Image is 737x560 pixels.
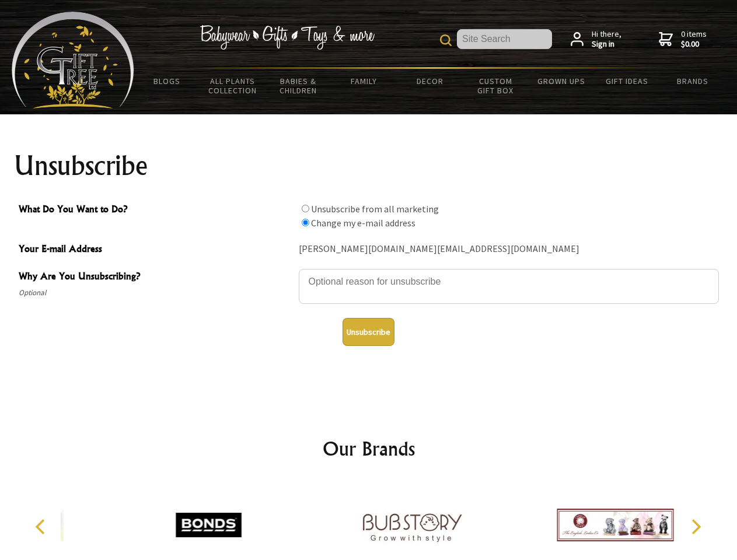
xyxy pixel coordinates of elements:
strong: $0.00 [681,39,707,50]
input: What Do You Want to Do? [302,205,309,212]
a: Family [331,69,397,93]
input: What Do You Want to Do? [302,219,309,226]
label: Change my e-mail address [311,217,415,229]
input: Site Search [457,29,552,49]
strong: Sign in [592,39,621,50]
button: Next [683,514,708,540]
a: Decor [397,69,463,93]
a: Hi there,Sign in [571,29,621,50]
a: Grown Ups [528,69,594,93]
label: Unsubscribe from all marketing [311,203,439,215]
img: product search [440,34,452,46]
textarea: Why Are You Unsubscribing? [299,269,719,304]
button: Unsubscribe [343,318,394,346]
span: 0 items [681,29,707,50]
span: Your E-mail Address [19,242,293,258]
a: Custom Gift Box [463,69,529,103]
a: Brands [660,69,726,93]
h2: Our Brands [23,435,714,463]
span: Optional [19,286,293,300]
span: Hi there, [592,29,621,50]
a: All Plants Collection [200,69,266,103]
img: Babywear - Gifts - Toys & more [200,25,375,50]
h1: Unsubscribe [14,152,724,180]
div: [PERSON_NAME][DOMAIN_NAME][EMAIL_ADDRESS][DOMAIN_NAME] [299,240,719,258]
a: BLOGS [134,69,200,93]
button: Previous [29,514,55,540]
a: Babies & Children [266,69,331,103]
a: Gift Ideas [594,69,660,93]
span: Why Are You Unsubscribing? [19,269,293,286]
img: Babyware - Gifts - Toys and more... [12,12,134,108]
a: 0 items$0.00 [659,29,707,50]
span: What Do You Want to Do? [19,202,293,219]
